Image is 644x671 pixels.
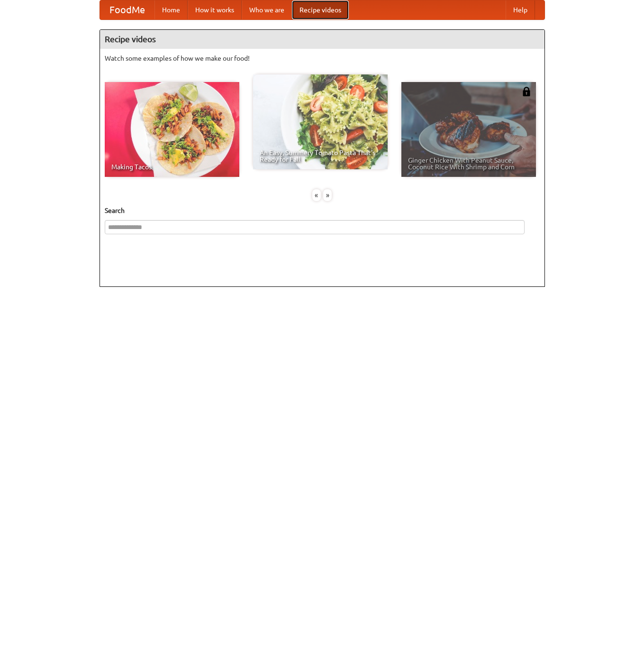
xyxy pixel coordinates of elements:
a: FoodMe [100,0,154,19]
a: Help [506,0,535,19]
a: An Easy, Summery Tomato Pasta That's Ready for Fall [253,74,388,169]
h4: Recipe videos [100,30,544,49]
a: Recipe videos [292,0,349,19]
a: How it works [188,0,242,19]
span: Making Tacos [111,164,233,170]
h5: Search [105,206,540,215]
a: Who we are [242,0,292,19]
p: Watch some examples of how we make our food! [105,54,540,63]
a: Home [154,0,188,19]
a: Making Tacos [105,82,239,177]
span: An Easy, Summery Tomato Pasta That's Ready for Fall [260,149,381,163]
div: » [323,189,332,201]
div: « [312,189,321,201]
img: 483408.png [522,87,531,96]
